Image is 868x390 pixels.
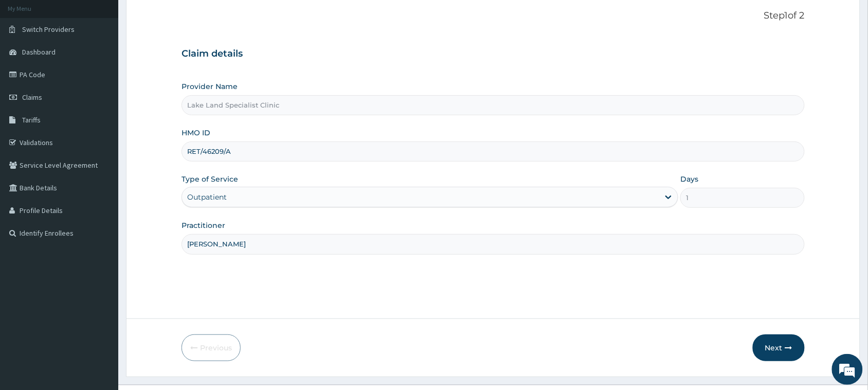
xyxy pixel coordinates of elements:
label: Days [680,174,698,184]
button: Next [753,334,805,361]
h3: Claim details [182,48,805,60]
label: Type of Service [182,174,238,184]
div: Chat with us now [53,58,173,71]
span: Claims [22,93,42,102]
p: Step 1 of 2 [182,10,805,22]
img: d_794563401_company_1708531726252_794563401 [19,51,42,77]
div: Minimize live chat window [169,5,193,30]
input: Enter Name [182,234,805,254]
span: Tariffs [22,115,41,125]
label: Practitioner [182,220,225,231]
div: Outpatient [187,192,227,202]
textarea: Type your message and hit 'Enter' [5,281,196,317]
label: Provider Name [182,81,238,92]
label: HMO ID [182,128,210,138]
span: Switch Providers [22,25,75,34]
span: We're online! [60,130,142,234]
span: Dashboard [22,47,56,57]
input: Enter HMO ID [182,141,805,162]
button: Previous [182,334,241,361]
